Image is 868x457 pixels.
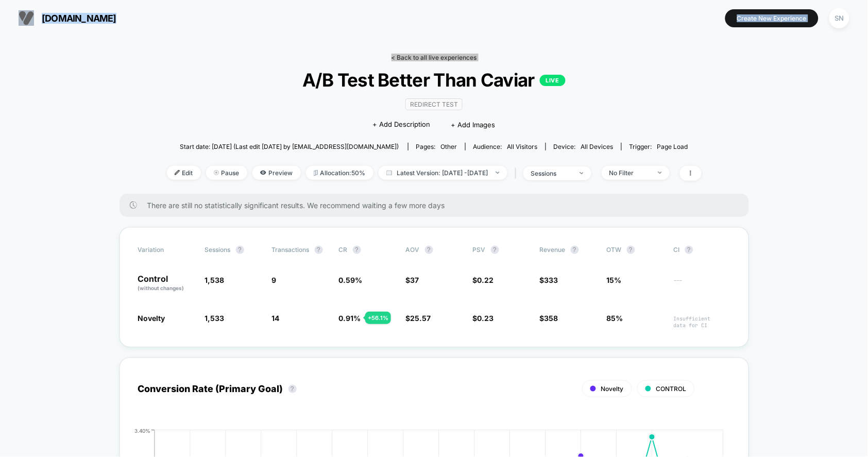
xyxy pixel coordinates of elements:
span: 333 [544,276,558,284]
img: end [658,172,662,174]
button: ? [571,246,579,254]
div: + 56.1 % [365,312,391,324]
span: all devices [581,143,614,150]
span: 85% [607,314,623,323]
span: 14 [272,314,280,323]
div: SN [829,8,849,28]
span: (without changes) [138,285,184,291]
span: Transactions [272,246,310,253]
img: edit [175,170,180,175]
img: Visually logo [19,10,34,26]
div: sessions [531,170,572,177]
span: There are still no statistically significant results. We recommend waiting a few more days [147,201,728,210]
span: OTW [607,246,663,254]
button: ? [491,246,499,254]
button: ? [685,246,693,254]
span: CONTROL [656,385,687,393]
span: Variation [138,246,195,254]
div: No Filter [609,169,651,177]
span: CR [339,246,348,253]
div: Pages: [416,143,457,150]
span: [DOMAIN_NAME] [42,13,116,24]
span: --- [674,277,730,292]
span: + Add Description [372,120,430,130]
span: 0.91 % [339,314,361,323]
span: $ [406,276,419,284]
span: + Add Images [451,121,495,129]
span: 25.57 [411,314,431,323]
span: other [441,143,457,150]
img: end [496,172,500,174]
button: ? [353,246,361,254]
img: rebalance [314,170,318,176]
span: 9 [272,276,277,284]
span: Redirect Test [405,98,463,110]
span: Page Load [657,143,688,150]
span: Insufficient data for CI [674,315,730,329]
span: Pause [206,166,247,180]
span: $ [540,314,558,323]
span: Novelty [138,314,165,323]
div: Audience: [473,143,538,150]
span: $ [540,276,558,284]
span: A/B Test Better Than Caviar [193,69,674,91]
span: Revenue [540,246,566,253]
span: 15% [607,276,622,284]
button: ? [236,246,244,254]
span: Preview [252,166,301,180]
a: < Back to all live experiences [392,54,477,61]
div: Trigger: [629,143,688,150]
span: Sessions [205,246,231,253]
button: ? [425,246,433,254]
span: Edit [167,166,201,180]
span: $ [473,314,494,323]
span: 0.22 [478,276,494,284]
p: Control [138,275,195,292]
span: PSV [473,246,486,253]
span: AOV [406,246,420,253]
span: Device: [546,143,621,150]
span: 358 [544,314,558,323]
span: All Visitors [507,143,538,150]
img: end [214,170,219,175]
img: calendar [386,170,392,175]
button: ? [288,385,297,393]
span: CI [674,246,730,254]
p: LIVE [540,75,566,86]
span: Novelty [601,385,624,393]
button: [DOMAIN_NAME] [15,10,120,26]
span: | [513,166,523,181]
span: $ [406,314,431,323]
button: SN [826,8,853,29]
button: ? [315,246,323,254]
span: Start date: [DATE] (Last edit [DATE] by [EMAIL_ADDRESS][DOMAIN_NAME]) [180,143,399,150]
span: 1,533 [205,314,225,323]
span: $ [473,276,494,284]
span: 0.59 % [339,276,363,284]
span: 1,538 [205,276,225,284]
span: Latest Version: [DATE] - [DATE] [379,166,507,180]
button: Create New Experience [725,9,819,27]
span: 0.23 [478,314,494,323]
span: 37 [411,276,419,284]
span: Allocation: 50% [306,166,373,180]
tspan: 3.40% [134,428,150,434]
img: end [580,172,584,174]
button: ? [627,246,635,254]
